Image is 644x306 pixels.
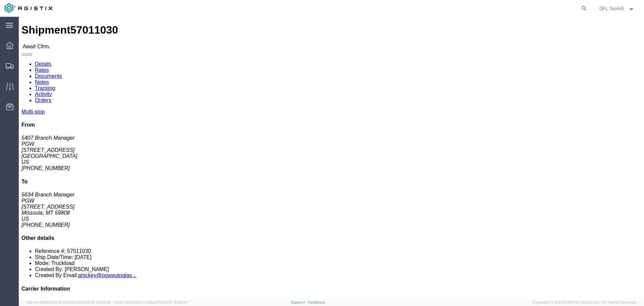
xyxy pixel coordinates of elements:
[27,300,110,304] span: Server: 2025.20.0-970904bc0f3
[113,300,187,304] span: Client: 2025.20.0-035ba07
[599,4,635,12] button: QFL Team5
[308,300,325,304] a: Feedback
[533,300,636,305] span: Copyright © [DATE]-[DATE] Agistix Inc., All Rights Reserved
[5,3,52,13] img: logo
[160,300,187,304] span: [DATE] 10:52:44
[83,300,110,304] span: [DATE] 10:43:43
[599,5,624,12] span: QFL Team5
[291,300,308,304] a: Support
[19,17,644,299] iframe: FS Legacy Container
